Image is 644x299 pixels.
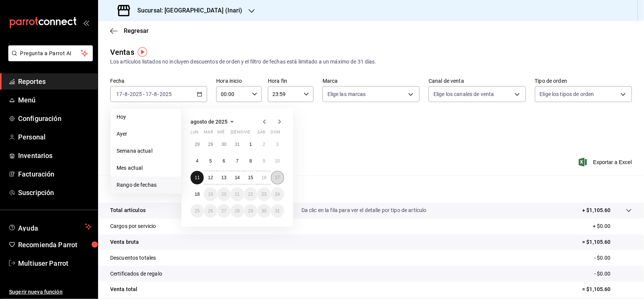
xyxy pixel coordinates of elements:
[248,192,253,197] abbr: 22 de agosto de 2025
[275,158,280,164] abbr: 10 de agosto de 2025
[257,204,271,218] button: 30 de agosto de 2025
[20,50,81,57] span: Pregunta a Parrot AI
[244,171,257,184] button: 15 de agosto de 2025
[323,79,420,84] label: Marca
[138,47,147,57] img: Tooltip marker
[18,169,92,179] span: Facturación
[110,222,156,230] p: Cargos por servicio
[263,158,265,164] abbr: 9 de agosto de 2025
[208,208,213,214] abbr: 26 de agosto de 2025
[195,142,200,147] abbr: 28 de julio de 2025
[583,285,632,293] p: = $1,105.60
[217,130,224,138] abbr: miércoles
[110,58,632,66] div: Los artículos listados no incluyen descuentos de orden y el filtro de fechas está limitado a un m...
[217,187,231,201] button: 20 de agosto de 2025
[129,91,142,97] input: ----
[540,90,594,98] span: Elige los tipos de orden
[191,154,204,168] button: 4 de agosto de 2025
[18,222,82,231] span: Ayuda
[110,206,146,214] p: Total artículos
[257,130,265,138] abbr: sábado
[583,206,611,214] p: + $1,105.60
[433,90,494,98] span: Elige los canales de venta
[117,130,175,138] span: Ayer
[18,258,92,268] span: Multiuser Parrot
[231,204,244,218] button: 28 de agosto de 2025
[124,27,149,34] span: Regresar
[216,79,262,84] label: Hora inicio
[191,187,204,201] button: 18 de agosto de 2025
[18,76,92,87] span: Reportes
[580,158,632,167] button: Exportar a Excel
[143,91,144,97] span: -
[236,158,239,164] abbr: 7 de agosto de 2025
[117,147,175,155] span: Semana actual
[204,138,217,151] button: 29 de julio de 2025
[263,142,265,147] abbr: 2 de agosto de 2025
[244,130,250,138] abbr: viernes
[124,91,128,97] input: --
[145,91,152,97] input: --
[204,171,217,184] button: 12 de agosto de 2025
[154,91,158,97] input: --
[5,55,93,63] a: Pregunta a Parrot AI
[217,154,231,168] button: 6 de agosto de 2025
[117,113,175,121] span: Hoy
[249,142,252,147] abbr: 1 de agosto de 2025
[327,90,366,98] span: Elige las marcas
[248,208,253,214] abbr: 29 de agosto de 2025
[191,204,204,218] button: 25 de agosto de 2025
[110,238,139,246] p: Venta bruta
[271,130,280,138] abbr: domingo
[18,132,92,142] span: Personal
[123,91,124,97] span: -
[257,138,271,151] button: 2 de agosto de 2025
[221,142,226,147] abbr: 30 de julio de 2025
[271,171,284,184] button: 17 de agosto de 2025
[301,206,427,214] p: Da clic en la fila para ver el detalle por tipo de artículo
[18,95,92,105] span: Menú
[257,187,271,201] button: 23 de agosto de 2025
[204,130,213,138] abbr: martes
[244,204,257,218] button: 29 de agosto de 2025
[217,171,231,184] button: 13 de agosto de 2025
[83,20,89,26] button: open_drawer_menu
[191,119,227,125] span: agosto de 2025
[231,171,244,184] button: 14 de agosto de 2025
[248,175,253,180] abbr: 15 de agosto de 2025
[9,288,92,296] span: Sugerir nueva función
[221,175,226,180] abbr: 13 de agosto de 2025
[235,208,240,214] abbr: 28 de agosto de 2025
[18,113,92,124] span: Configuración
[208,175,213,180] abbr: 12 de agosto de 2025
[128,91,129,97] span: -
[235,192,240,197] abbr: 21 de agosto de 2025
[231,130,275,138] abbr: jueves
[116,91,123,97] input: --
[249,158,252,164] abbr: 8 de agosto de 2025
[152,91,154,97] span: -
[257,154,271,168] button: 9 de agosto de 2025
[231,187,244,201] button: 21 de agosto de 2025
[221,192,226,197] abbr: 20 de agosto de 2025
[235,175,240,180] abbr: 14 de agosto de 2025
[221,208,226,214] abbr: 27 de agosto de 2025
[271,138,284,151] button: 3 de agosto de 2025
[231,154,244,168] button: 7 de agosto de 2025
[195,192,200,197] abbr: 18 de agosto de 2025
[195,208,200,214] abbr: 25 de agosto de 2025
[235,142,240,147] abbr: 31 de julio de 2025
[271,187,284,201] button: 24 de agosto de 2025
[209,158,212,164] abbr: 5 de agosto de 2025
[18,150,92,161] span: Inventarios
[110,46,134,58] div: Ventas
[276,142,279,147] abbr: 3 de agosto de 2025
[594,270,632,278] p: - $0.00
[110,270,162,278] p: Certificados de regalo
[583,238,632,246] p: = $1,105.60
[275,208,280,214] abbr: 31 de agosto de 2025
[8,45,93,61] button: Pregunta a Parrot AI
[204,154,217,168] button: 5 de agosto de 2025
